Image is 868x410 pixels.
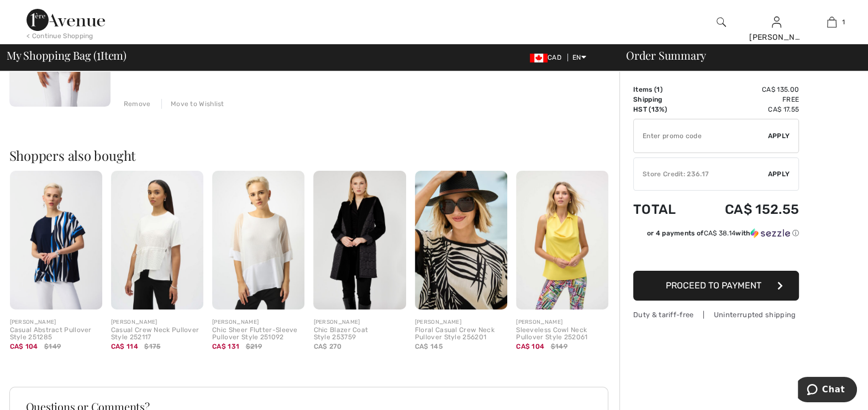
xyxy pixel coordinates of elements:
[633,85,694,94] td: Items ( )
[313,327,406,342] div: Chic Blazer Coat Style 253759
[772,15,781,29] img: My Info
[415,327,507,342] div: Floral Casual Crew Neck Pullover Style 256201
[633,271,799,301] button: Proceed to Payment
[530,54,548,62] img: Canadian Dollar
[415,171,507,309] img: Floral Casual Crew Neck Pullover Style 256201
[749,31,803,43] div: [PERSON_NAME]
[633,191,694,228] td: Total
[694,104,799,114] td: CA$ 17.55
[9,149,617,162] h2: Shoppers also bought
[647,228,799,238] div: or 4 payments of with
[10,343,38,350] span: CA$ 104
[768,169,790,179] span: Apply
[634,119,768,153] input: Promo code
[804,15,859,29] a: 1
[633,242,799,267] iframe: PayPal-paypal
[551,341,567,351] span: $149
[97,47,101,61] span: 1
[246,341,262,351] span: $219
[633,228,799,242] div: or 4 payments ofCA$ 38.14withSezzle Click to learn more about Sezzle
[212,343,239,350] span: CA$ 131
[44,341,61,351] span: $149
[827,15,837,29] img: My Bag
[10,171,102,309] img: Casual Abstract Pullover Style 251285
[313,343,341,350] span: CA$ 270
[694,191,799,228] td: CA$ 152.55
[415,318,507,327] div: [PERSON_NAME]
[516,327,608,342] div: Sleeveless Cowl Neck Pullover Style 252061
[694,94,799,104] td: Free
[124,99,151,109] div: Remove
[111,327,203,342] div: Casual Crew Neck Pullover Style 252117
[313,171,406,309] img: Chic Blazer Coat Style 253759
[750,228,790,238] img: Sezzle
[516,171,608,309] img: Sleeveless Cowl Neck Pullover Style 252061
[111,343,138,350] span: CA$ 114
[694,85,799,94] td: CA$ 135.00
[212,318,304,327] div: [PERSON_NAME]
[798,377,857,404] iframe: Opens a widget where you can chat to one of our agents
[613,50,861,61] div: Order Summary
[10,327,102,342] div: Casual Abstract Pullover Style 251285
[516,343,544,350] span: CA$ 104
[656,86,660,93] span: 1
[313,318,406,327] div: [PERSON_NAME]
[666,280,761,291] span: Proceed to Payment
[212,171,304,309] img: Chic Sheer Flutter-Sleeve Pullover Style 251092
[717,15,726,29] img: search the website
[144,341,160,351] span: $175
[111,318,203,327] div: [PERSON_NAME]
[10,318,102,327] div: [PERSON_NAME]
[516,318,608,327] div: [PERSON_NAME]
[772,17,781,27] a: Sign In
[703,229,735,237] span: CA$ 38.14
[768,131,790,141] span: Apply
[27,9,105,31] img: 1ère Avenue
[634,169,768,179] div: Store Credit: 236.17
[27,31,93,41] div: < Continue Shopping
[161,99,224,109] div: Move to Wishlist
[633,104,694,114] td: HST (13%)
[212,327,304,342] div: Chic Sheer Flutter-Sleeve Pullover Style 251092
[111,171,203,309] img: Casual Crew Neck Pullover Style 252117
[633,94,694,104] td: Shipping
[530,54,566,61] span: CAD
[842,17,845,27] span: 1
[572,54,586,61] span: EN
[633,309,799,320] div: Duty & tariff-free | Uninterrupted shipping
[7,50,127,61] span: My Shopping Bag ( Item)
[415,343,443,350] span: CA$ 145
